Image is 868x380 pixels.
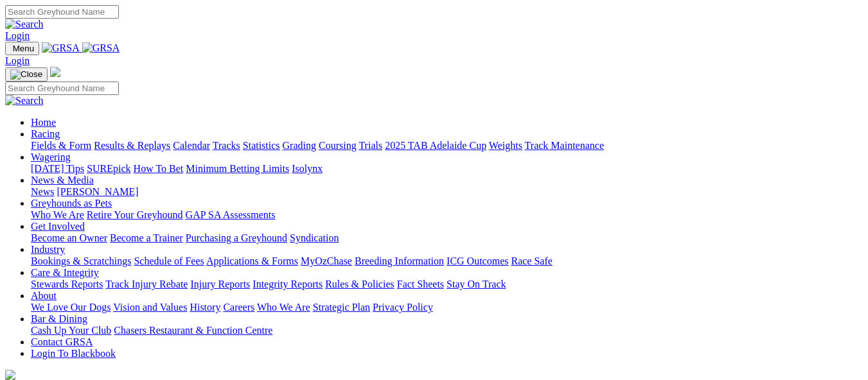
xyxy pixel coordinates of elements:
[5,67,48,82] button: Toggle navigation
[31,267,99,278] a: Care & Integrity
[5,5,119,19] input: Search
[31,336,93,347] a: Contact GRSA
[57,186,138,197] a: [PERSON_NAME]
[373,302,433,313] a: Privacy Policy
[31,325,863,336] div: Bar & Dining
[31,198,112,209] a: Greyhounds as Pets
[31,244,65,255] a: Industry
[31,221,85,232] a: Get Involved
[489,140,522,151] a: Weights
[397,279,444,289] a: Fact Sheets
[31,279,863,290] div: Care & Integrity
[190,302,220,313] a: History
[290,232,339,243] a: Syndication
[31,302,863,313] div: About
[447,255,508,266] a: ICG Outcomes
[31,302,111,313] a: We Love Our Dogs
[5,95,44,107] img: Search
[292,163,323,174] a: Isolynx
[31,325,111,336] a: Cash Up Your Club
[283,140,316,151] a: Grading
[31,140,863,151] div: Racing
[359,140,382,151] a: Trials
[447,279,506,289] a: Stay On Track
[10,69,42,80] img: Close
[31,348,116,359] a: Login To Blackbook
[31,175,94,186] a: News & Media
[173,140,210,151] a: Calendar
[5,30,30,41] a: Login
[31,255,131,266] a: Bookings & Scratchings
[5,19,44,30] img: Search
[31,186,54,197] a: News
[319,140,357,151] a: Coursing
[13,44,34,53] span: Menu
[50,67,60,77] img: logo-grsa-white.png
[525,140,604,151] a: Track Maintenance
[206,255,298,266] a: Applications & Forms
[82,42,120,54] img: GRSA
[31,290,57,301] a: About
[31,163,84,174] a: [DATE] Tips
[5,82,119,95] input: Search
[31,163,863,175] div: Wagering
[5,55,30,66] a: Login
[31,232,107,243] a: Become an Owner
[186,232,287,243] a: Purchasing a Greyhound
[5,42,39,55] button: Toggle navigation
[31,151,71,162] a: Wagering
[31,232,863,244] div: Get Involved
[31,255,863,267] div: Industry
[257,302,310,313] a: Who We Are
[114,325,272,336] a: Chasers Restaurant & Function Centre
[385,140,486,151] a: 2025 TAB Adelaide Cup
[134,255,204,266] a: Schedule of Fees
[252,279,323,289] a: Integrity Reports
[31,209,863,221] div: Greyhounds as Pets
[31,140,91,151] a: Fields & Form
[325,279,394,289] a: Rules & Policies
[31,117,56,128] a: Home
[31,279,103,289] a: Stewards Reports
[31,128,60,139] a: Racing
[223,302,254,313] a: Careers
[511,255,552,266] a: Race Safe
[355,255,444,266] a: Breeding Information
[31,186,863,198] div: News & Media
[190,279,250,289] a: Injury Reports
[113,302,187,313] a: Vision and Values
[243,140,280,151] a: Statistics
[42,42,80,54] img: GRSA
[31,209,84,220] a: Who We Are
[134,163,184,174] a: How To Bet
[5,370,15,380] img: logo-grsa-white.png
[87,209,183,220] a: Retire Your Greyhound
[313,302,370,313] a: Strategic Plan
[31,313,87,324] a: Bar & Dining
[301,255,352,266] a: MyOzChase
[186,163,289,174] a: Minimum Betting Limits
[186,209,276,220] a: GAP SA Assessments
[110,232,183,243] a: Become a Trainer
[105,279,188,289] a: Track Injury Rebate
[213,140,240,151] a: Tracks
[94,140,170,151] a: Results & Replays
[87,163,130,174] a: SUREpick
